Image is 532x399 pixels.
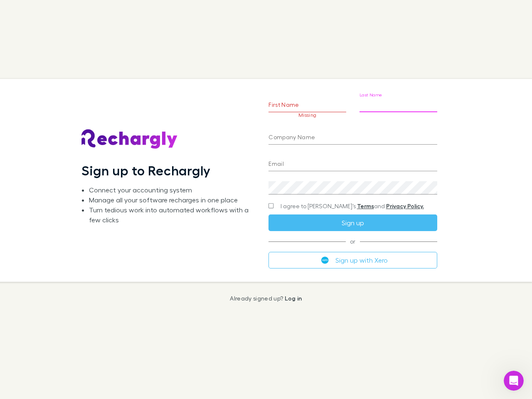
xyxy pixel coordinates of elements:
[268,252,437,268] button: Sign up with Xero
[89,205,255,225] li: Turn tedious work into automated workflows with a few clicks
[89,195,255,205] li: Manage all your software recharges in one place
[360,92,382,98] label: Last Name
[268,112,346,118] p: Missing
[321,256,329,264] img: Xero's logo
[268,214,437,231] button: Sign up
[386,202,424,209] a: Privacy Policy.
[281,202,424,210] span: I agree to [PERSON_NAME]’s and
[89,185,255,195] li: Connect your accounting system
[81,129,178,149] img: Rechargly's Logo
[357,202,374,209] a: Terms
[81,163,211,178] h1: Sign up to Rechargly
[230,295,302,302] p: Already signed up?
[504,371,524,391] iframe: Intercom live chat
[285,295,302,302] a: Log in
